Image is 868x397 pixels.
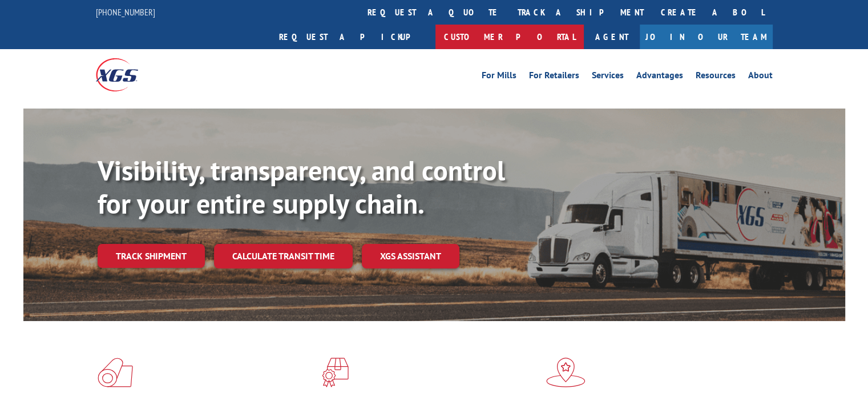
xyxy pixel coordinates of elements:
a: Calculate transit time [214,244,353,268]
a: For Retailers [529,71,579,83]
a: Resources [696,71,736,83]
a: XGS ASSISTANT [362,244,459,268]
a: For Mills [482,71,516,83]
a: [PHONE_NUMBER] [96,6,155,18]
img: xgs-icon-flagship-distribution-model-red [546,358,586,387]
a: About [748,71,773,83]
b: Visibility, transparency, and control for your entire supply chain. [98,153,505,221]
a: Services [592,71,624,83]
a: Advantages [636,71,683,83]
a: Agent [584,25,640,49]
img: xgs-icon-total-supply-chain-intelligence-red [98,358,133,387]
a: Request a pickup [271,25,435,49]
a: Track shipment [98,244,205,268]
a: Join Our Team [640,25,773,49]
a: Customer Portal [435,25,584,49]
img: xgs-icon-focused-on-flooring-red [322,358,349,387]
